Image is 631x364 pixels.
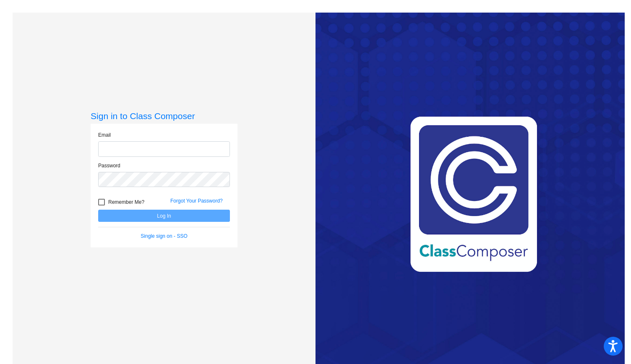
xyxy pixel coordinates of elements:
label: Password [98,162,120,169]
a: Single sign on - SSO [141,233,187,239]
h3: Sign in to Class Composer [91,111,237,121]
span: Remember Me? [108,197,144,207]
label: Email [98,131,111,139]
a: Forgot Your Password? [170,198,223,204]
button: Log In [98,210,230,222]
